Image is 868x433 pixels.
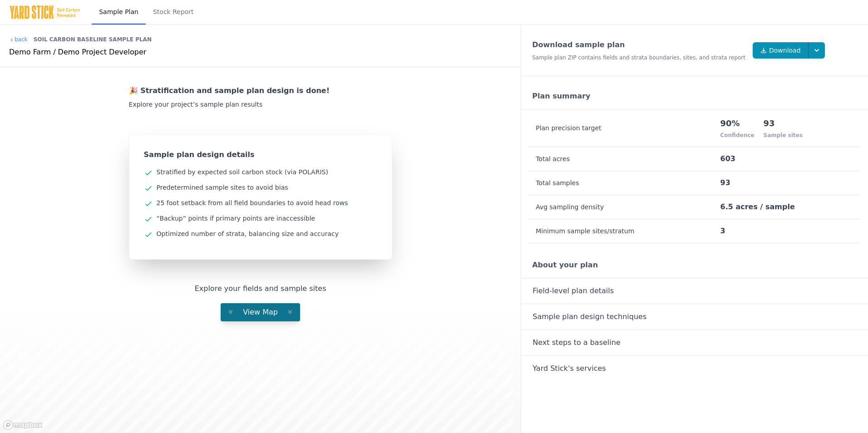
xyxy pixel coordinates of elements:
div: Stratified by expected soil carbon stock (via POLARIS) [157,167,328,177]
div: Predetermined sample sites to avoid bias [157,183,288,193]
summary: Next steps to a baseline [528,337,861,348]
span: Next steps to a baseline [537,336,628,349]
div: Soil Carbon Baseline Sample Plan [34,32,152,47]
a: back [9,36,28,43]
summary: Sample plan design techniques [528,311,861,322]
div: “Backup” points if primary points are inaccessible [157,214,316,224]
span: Yard Stick's services [537,362,614,374]
td: 3 [720,219,861,243]
th: Avg sampling density [528,195,720,219]
div: Sample plan design details [144,149,377,160]
span: Sample plan design techniques [537,310,655,323]
div: Explore your fields and sample sites [195,283,326,294]
td: 6.5 acres / sample [720,195,861,219]
div: 25 foot setback from all field boundaries to avoid head rows [157,198,348,208]
div: Plan summary [521,84,868,109]
button: View Map [221,303,300,321]
th: Total samples [528,171,720,195]
a: Download [753,42,809,59]
div: 🎉 Stratification and sample plan design is done! [129,85,392,96]
div: Confidence [720,132,755,139]
span: Field-level plan details [537,285,622,297]
div: About your plan [521,252,868,278]
td: 93 [720,171,861,195]
th: Minimum sample sites/stratum [528,219,720,243]
img: Yard Stick Logo [9,5,81,20]
div: Download sample plan [532,39,745,50]
summary: Yard Stick's services [528,363,861,374]
div: Explore your project’s sample plan results [129,100,392,109]
th: Total acres [528,147,720,171]
span: View Map [236,308,285,316]
summary: Field-level plan details [528,285,861,296]
td: 603 [720,147,861,171]
div: 93 [764,117,803,130]
div: Optimized number of strata, balancing size and accuracy [157,229,339,239]
div: Sample plan ZIP contains fields and strata boundaries, sites, and strata report [532,54,745,61]
th: Plan precision target [528,109,720,147]
div: 90% [720,117,755,130]
div: Demo Farm / Demo Project Developer [9,47,512,58]
div: Sample sites [764,132,803,139]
